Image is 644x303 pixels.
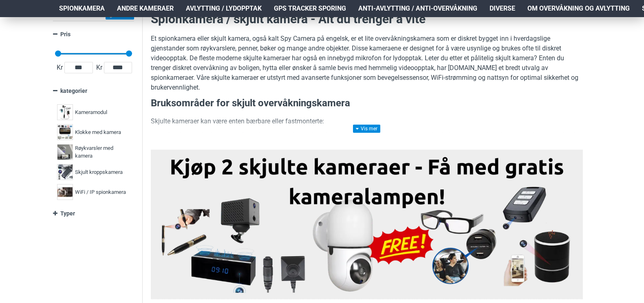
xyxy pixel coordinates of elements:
img: Kameramodul [57,104,73,120]
span: Kr [55,63,64,72]
h3: Bruksområder for skjult overvåkningskamera [151,97,583,110]
img: Kjøp 2 skjulte kameraer – Få med gratis kameralampe! [157,154,577,293]
span: Andre kameraer [117,4,174,13]
p: Et spionkamera eller skjult kamera, også kalt Spy Camera på engelsk, er et lite overvåkningskamer... [151,34,583,92]
p: Skjulte kameraer kan være enten bærbare eller fastmonterte: [151,116,583,126]
img: Røykvarsler med kamera [57,144,73,160]
strong: Bærbare spionkameraer: [167,131,241,139]
img: Klokke med kamera [57,124,73,140]
a: Typer [53,206,134,221]
span: Anti-avlytting / Anti-overvåkning [358,4,477,13]
a: kategorier [53,84,134,98]
span: GPS Tracker Sporing [274,4,346,13]
span: Skjult kroppskamera [75,168,123,176]
img: WiFi / IP spionkamera [57,184,73,200]
span: Klokke med kamera [75,128,121,136]
img: Skjult kroppskamera [57,164,73,180]
span: Diverse [490,4,515,13]
span: WiFi / IP spionkamera [75,188,126,196]
li: Disse kan tas med overalt og brukes til skjult filming i situasjoner der diskresjon er nødvendig ... [167,130,583,150]
span: Røykvarsler med kamera [75,144,128,160]
span: Spionkamera [59,4,105,13]
h2: Spionkamera / skjult kamera - Alt du trenger å vite [151,11,583,28]
span: Avlytting / Lydopptak [186,4,262,13]
span: Kr [95,63,104,72]
span: Kameramodul [75,108,107,116]
a: Pris [53,27,134,42]
span: Om overvåkning og avlytting [527,4,630,13]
